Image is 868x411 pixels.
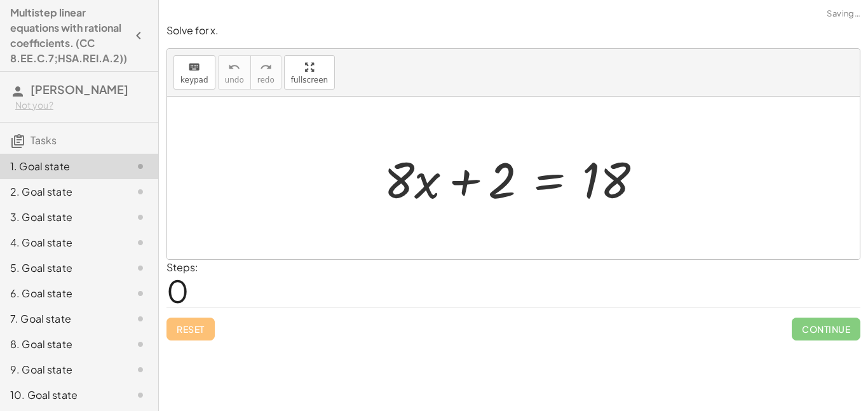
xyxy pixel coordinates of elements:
[827,8,860,20] span: Saving…
[284,55,335,90] button: fullscreen
[133,235,148,250] i: Task not started.
[133,362,148,377] i: Task not started.
[218,55,251,90] button: undoundo
[10,184,112,199] div: 2. Goal state
[166,271,189,310] span: 0
[10,210,112,225] div: 3. Goal state
[133,337,148,352] i: Task not started.
[10,5,127,66] h4: Multistep linear equations with rational coefficients. (CC 8.EE.C.7;HSA.REI.A.2))
[10,260,112,276] div: 5. Goal state
[133,159,148,174] i: Task not started.
[133,210,148,225] i: Task not started.
[10,159,112,174] div: 1. Goal state
[15,99,148,112] div: Not you?
[257,76,275,84] span: redo
[31,133,57,147] span: Tasks
[10,311,112,327] div: 7. Goal state
[133,387,148,403] i: Task not started.
[133,311,148,327] i: Task not started.
[228,60,240,75] i: undo
[10,337,112,352] div: 8. Goal state
[250,55,281,90] button: redoredo
[225,76,244,84] span: undo
[260,60,272,75] i: redo
[188,60,200,75] i: keyboard
[166,260,198,274] label: Steps:
[133,260,148,276] i: Task not started.
[166,24,860,38] p: Solve for x.
[31,82,128,97] span: [PERSON_NAME]
[10,286,112,301] div: 6. Goal state
[291,76,328,84] span: fullscreen
[173,55,215,90] button: keyboardkeypad
[10,235,112,250] div: 4. Goal state
[10,387,112,403] div: 10. Goal state
[133,286,148,301] i: Task not started.
[133,184,148,199] i: Task not started.
[10,362,112,377] div: 9. Goal state
[180,76,208,84] span: keypad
